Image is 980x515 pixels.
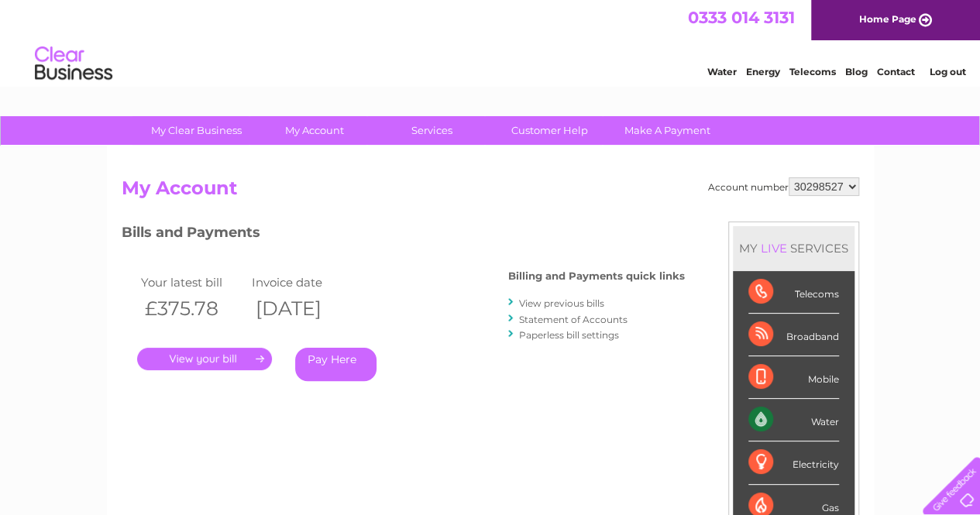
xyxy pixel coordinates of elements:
[248,272,359,293] td: Invoice date
[929,66,965,77] a: Log out
[295,348,377,381] a: Pay Here
[688,8,795,27] a: 0333 014 3131
[845,66,868,77] a: Blog
[748,441,839,484] div: Electricity
[603,116,731,145] a: Make A Payment
[758,241,790,256] div: LIVE
[733,226,854,270] div: MY SERVICES
[137,293,249,324] th: £375.78
[746,66,780,77] a: Energy
[707,66,737,77] a: Water
[248,293,359,324] th: [DATE]
[508,270,685,282] h4: Billing and Payments quick links
[748,356,839,399] div: Mobile
[368,116,496,145] a: Services
[122,221,685,249] h3: Bills and Payments
[250,116,378,145] a: My Account
[137,348,272,370] a: .
[137,272,249,293] td: Your latest bill
[34,40,113,88] img: logo.png
[748,314,839,356] div: Broadband
[519,329,619,341] a: Paperless bill settings
[708,177,859,196] div: Account number
[122,177,859,207] h2: My Account
[789,66,836,77] a: Telecoms
[519,297,604,309] a: View previous bills
[877,66,915,77] a: Contact
[125,9,857,75] div: Clear Business is a trading name of Verastar Limited (registered in [GEOGRAPHIC_DATA] No. 3667643...
[132,116,260,145] a: My Clear Business
[748,271,839,314] div: Telecoms
[519,314,628,325] a: Statement of Accounts
[748,399,839,441] div: Water
[486,116,614,145] a: Customer Help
